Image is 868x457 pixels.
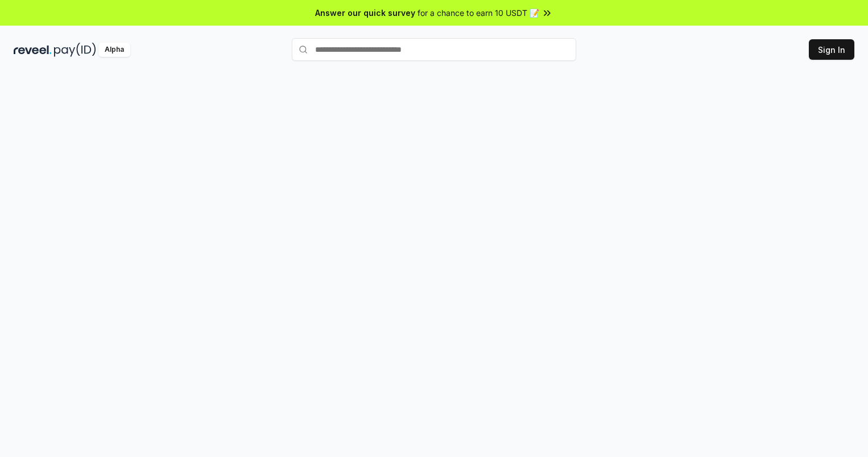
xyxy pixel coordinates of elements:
img: reveel_dark [14,43,52,57]
span: for a chance to earn 10 USDT 📝 [418,7,539,19]
span: Answer our quick survey [315,7,415,19]
div: Alpha [98,43,130,57]
img: pay_id [54,43,96,57]
button: Sign In [809,39,854,60]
